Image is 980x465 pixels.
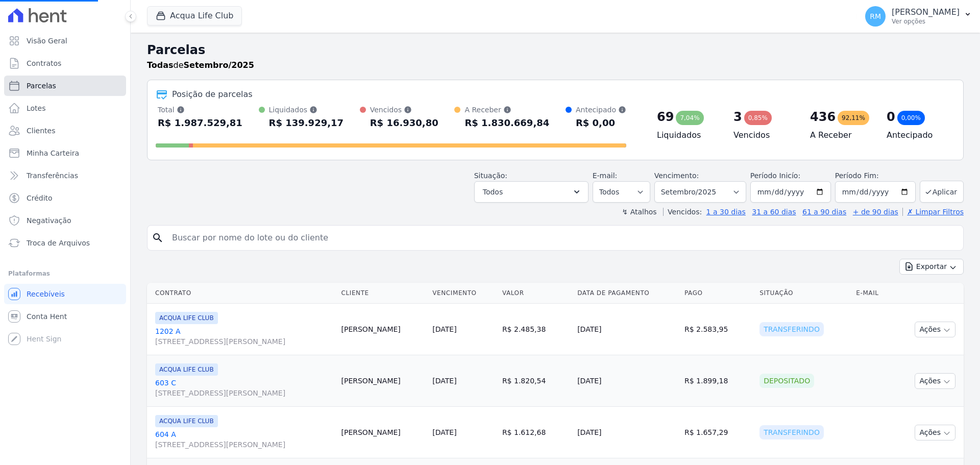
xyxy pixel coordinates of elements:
[870,13,881,20] span: RM
[4,306,126,327] a: Conta Hent
[498,283,573,304] th: Valor
[733,109,742,125] div: 3
[835,170,916,181] label: Período Fim:
[166,228,959,248] input: Buscar por nome do lote ou do cliente
[657,129,717,141] h4: Liquidados
[680,283,755,304] th: Pago
[892,17,960,26] p: Ver opções
[432,325,456,333] a: [DATE]
[573,407,680,458] td: [DATE]
[27,103,46,113] span: Lotes
[680,304,755,355] td: R$ 2.583,95
[744,111,772,125] div: 0,85%
[432,428,456,436] a: [DATE]
[498,407,573,458] td: R$ 1.612,68
[4,233,126,253] a: Troca de Arquivos
[4,76,126,96] a: Parcelas
[755,283,852,304] th: Situação
[706,208,746,216] a: 1 a 30 dias
[155,439,333,450] span: [STREET_ADDRESS][PERSON_NAME]
[27,238,90,248] span: Troca de Arquivos
[27,81,56,91] span: Parcelas
[432,377,456,385] a: [DATE]
[337,283,429,304] th: Cliente
[576,115,626,131] div: R$ 0,00
[474,181,589,203] button: Todos
[4,165,126,186] a: Transferências
[4,210,126,231] a: Negativação
[676,111,703,125] div: 7,04%
[498,355,573,407] td: R$ 1.820,54
[680,407,755,458] td: R$ 1.657,29
[853,208,898,216] a: + de 90 dias
[370,105,438,115] div: Vencidos
[622,208,656,216] label: ↯ Atalhos
[4,31,126,51] a: Visão Geral
[428,283,498,304] th: Vencimento
[147,283,337,304] th: Contrato
[147,41,964,59] h2: Parcelas
[899,259,964,275] button: Exportar
[483,186,503,198] span: Todos
[155,415,218,427] span: ACQUA LIFE CLUB
[155,378,333,398] a: 603 C[STREET_ADDRESS][PERSON_NAME]
[27,193,53,203] span: Crédito
[184,60,254,70] strong: Setembro/2025
[752,208,796,216] a: 31 a 60 dias
[27,289,65,299] span: Recebíveis
[155,388,333,398] span: [STREET_ADDRESS][PERSON_NAME]
[8,267,122,280] div: Plataformas
[337,304,429,355] td: [PERSON_NAME]
[573,304,680,355] td: [DATE]
[155,326,333,347] a: 1202 A[STREET_ADDRESS][PERSON_NAME]
[593,172,618,180] label: E-mail:
[897,111,925,125] div: 0,00%
[920,181,964,203] button: Aplicar
[27,36,67,46] span: Visão Geral
[337,355,429,407] td: [PERSON_NAME]
[4,53,126,74] a: Contratos
[155,429,333,450] a: 604 A[STREET_ADDRESS][PERSON_NAME]
[27,148,79,158] span: Minha Carteira
[27,58,61,68] span: Contratos
[155,363,218,376] span: ACQUA LIFE CLUB
[27,126,55,136] span: Clientes
[654,172,699,180] label: Vencimento:
[152,232,164,244] i: search
[915,373,955,389] button: Ações
[733,129,794,141] h4: Vencidos
[838,111,869,125] div: 92,11%
[887,129,947,141] h4: Antecipado
[147,6,242,26] button: Acqua Life Club
[902,208,964,216] a: ✗ Limpar Filtros
[158,115,242,131] div: R$ 1.987.529,81
[269,115,344,131] div: R$ 139.929,17
[498,304,573,355] td: R$ 2.485,38
[810,129,870,141] h4: A Receber
[155,312,218,324] span: ACQUA LIFE CLUB
[4,98,126,118] a: Lotes
[915,425,955,440] button: Ações
[802,208,846,216] a: 61 a 90 dias
[852,283,893,304] th: E-mail
[337,407,429,458] td: [PERSON_NAME]
[4,143,126,163] a: Minha Carteira
[172,88,253,101] div: Posição de parcelas
[269,105,344,115] div: Liquidados
[147,60,174,70] strong: Todas
[810,109,836,125] div: 436
[4,120,126,141] a: Clientes
[27,215,71,226] span: Negativação
[892,7,960,17] p: [PERSON_NAME]
[474,172,507,180] label: Situação:
[464,105,549,115] div: A Receber
[887,109,895,125] div: 0
[27,311,67,322] span: Conta Hent
[657,109,674,125] div: 69
[4,284,126,304] a: Recebíveis
[464,115,549,131] div: R$ 1.830.669,84
[573,283,680,304] th: Data de Pagamento
[155,336,333,347] span: [STREET_ADDRESS][PERSON_NAME]
[27,170,78,181] span: Transferências
[147,59,254,71] p: de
